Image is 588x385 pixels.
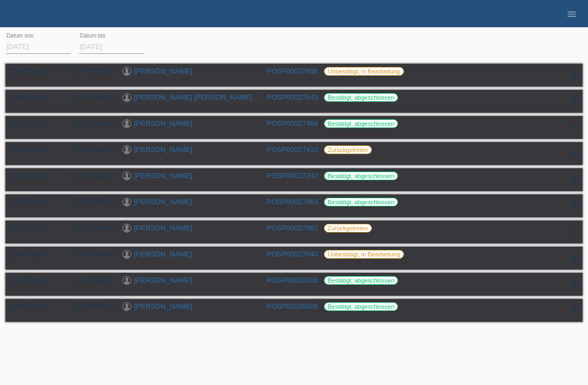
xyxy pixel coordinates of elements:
[11,172,54,180] div: [DATE]
[324,145,372,154] label: Zurückgetreten
[134,172,192,180] a: [PERSON_NAME]
[11,198,54,206] div: [DATE]
[63,224,114,232] div: CHF 2'990.00
[324,198,398,206] label: Bestätigt, abgeschlossen
[566,224,583,240] div: auf-/zuklappen
[267,145,318,154] a: POSP00027410
[566,276,583,292] div: auf-/zuklappen
[63,172,114,180] div: CHF 3'390.00
[33,121,47,127] span: 13:57
[267,198,318,206] a: POSP00027063
[324,250,404,259] label: Unbestätigt, in Bearbeitung
[134,67,192,75] a: [PERSON_NAME]
[11,276,54,284] div: [DATE]
[11,302,54,310] div: [DATE]
[63,67,114,75] div: CHF 2'500.00
[11,119,54,127] div: [DATE]
[11,93,54,101] div: [DATE]
[566,198,583,214] div: auf-/zuklappen
[33,69,47,75] span: 14:23
[566,172,583,188] div: auf-/zuklappen
[134,302,192,310] a: [PERSON_NAME]
[11,224,54,232] div: [DATE]
[33,199,47,205] span: 13:31
[134,145,192,154] a: [PERSON_NAME]
[134,93,252,101] a: [PERSON_NAME] [PERSON_NAME]
[11,67,54,75] div: [DATE]
[33,95,47,101] span: 11:59
[11,250,54,258] div: [DATE]
[566,145,583,162] div: auf-/zuklappen
[134,224,192,232] a: [PERSON_NAME]
[324,67,404,76] label: Unbestätigt, in Bearbeitung
[33,252,47,258] span: 10:45
[267,250,318,258] a: POSP00027040
[324,93,398,102] label: Bestätigt, abgeschlossen
[267,302,318,310] a: POSP00026906
[324,119,398,128] label: Bestätigt, abgeschlossen
[324,276,398,285] label: Bestätigt, abgeschlossen
[63,198,114,206] div: CHF 2'990.00
[134,198,192,206] a: [PERSON_NAME]
[11,145,54,154] div: [DATE]
[324,302,398,311] label: Bestätigt, abgeschlossen
[134,119,192,127] a: [PERSON_NAME]
[267,276,318,284] a: POSP00026918
[63,276,114,284] div: CHF 2'990.00
[566,67,583,83] div: auf-/zuklappen
[324,172,398,180] label: Bestätigt, abgeschlossen
[33,278,47,284] span: 16:54
[267,67,318,75] a: POSP00027936
[566,119,583,136] div: auf-/zuklappen
[267,224,318,232] a: POSP00027062
[63,302,114,310] div: CHF 3'290.00
[566,93,583,109] div: auf-/zuklappen
[134,250,192,258] a: [PERSON_NAME]
[566,302,583,319] div: auf-/zuklappen
[134,276,192,284] a: [PERSON_NAME]
[33,225,47,231] span: 13:22
[267,119,318,127] a: POSP00027469
[33,173,47,179] span: 18:29
[63,119,114,127] div: CHF 3'390.00
[33,304,47,310] span: 15:20
[33,147,47,153] span: 14:42
[324,224,372,233] label: Zurückgetreten
[63,145,114,154] div: CHF 3'390.00
[63,93,114,101] div: CHF 2'790.00
[566,9,577,20] i: menu
[267,93,318,101] a: POSP00027643
[63,250,114,258] div: CHF 2'990.00
[561,10,583,17] a: menu
[566,250,583,266] div: auf-/zuklappen
[267,172,318,180] a: POSP00027242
